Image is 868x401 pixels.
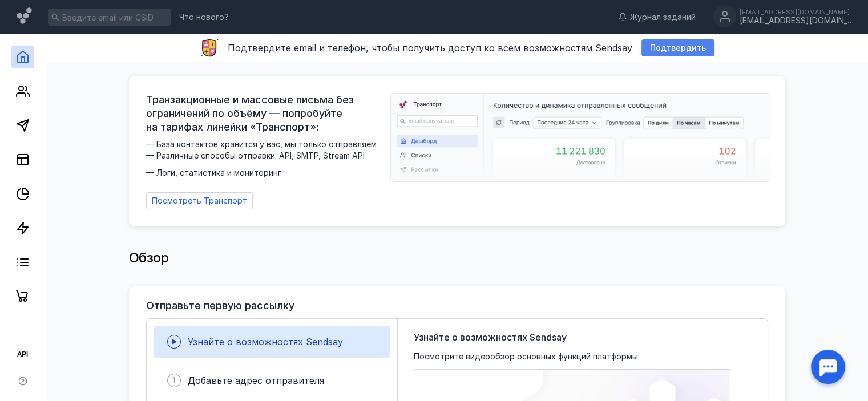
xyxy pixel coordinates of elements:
span: Узнайте о возможностях Sendsay [188,336,343,347]
span: Посмотрите видеообзор основных функций платформы: [414,351,640,362]
a: Журнал заданий [612,11,701,23]
div: [EMAIL_ADDRESS][DOMAIN_NAME] [740,9,854,15]
span: Добавьте адрес отправителя [188,375,324,386]
span: Узнайте о возможностях Sendsay [414,330,567,344]
a: Что нового? [173,13,235,21]
a: Посмотреть Транспорт [146,192,253,209]
span: — База контактов хранится у вас, мы только отправляем — Различные способы отправки: API, SMTP, St... [146,139,383,179]
h3: Отправьте первую рассылку [146,300,294,311]
span: Что нового? [179,13,229,21]
img: dashboard-transport-banner [391,94,770,181]
div: [EMAIL_ADDRESS][DOMAIN_NAME] [740,16,854,26]
span: Журнал заданий [630,11,696,23]
span: Подтвердите email и телефон, чтобы получить доступ ко всем возможностям Sendsay [228,42,632,54]
span: Посмотреть Транспорт [152,196,247,206]
button: Подтвердить [641,39,714,56]
span: Обзор [129,249,169,266]
span: 1 [172,375,176,386]
input: Введите email или CSID [48,9,171,26]
span: Подтвердить [650,43,706,53]
span: Транзакционные и массовые письма без ограничений по объёму — попробуйте на тарифах линейки «Транс... [146,93,383,134]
